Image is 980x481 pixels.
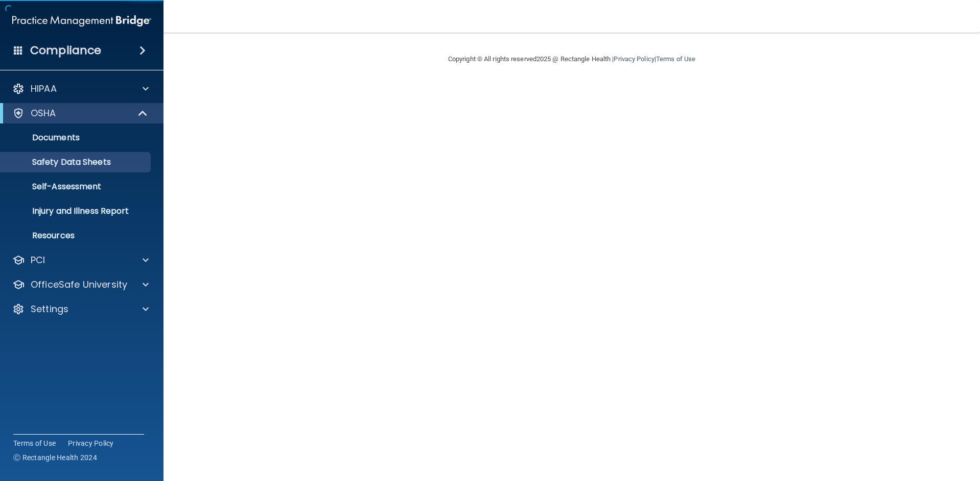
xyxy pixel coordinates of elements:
[656,55,695,63] a: Terms of Use
[7,182,146,192] p: Self-Assessment
[7,157,146,167] p: Safety Data Sheets
[7,231,146,241] p: Resources
[12,83,149,95] a: HIPAA
[12,303,149,315] a: Settings
[12,11,151,31] img: PMB logo
[12,279,149,291] a: OfficeSafe University
[13,438,56,448] a: Terms of Use
[12,254,149,266] a: PCI
[31,254,45,266] p: PCI
[7,206,146,216] p: Injury and Illness Report
[68,438,114,448] a: Privacy Policy
[31,83,57,95] p: HIPAA
[7,133,146,143] p: Documents
[385,43,758,75] div: Copyright © All rights reserved 2025 @ Rectangle Health | |
[30,43,101,58] h4: Compliance
[12,107,148,119] a: OSHA
[31,107,56,119] p: OSHA
[31,303,68,315] p: Settings
[31,279,127,291] p: OfficeSafe University
[614,55,654,63] a: Privacy Policy
[13,452,97,463] span: Ⓒ Rectangle Health 2024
